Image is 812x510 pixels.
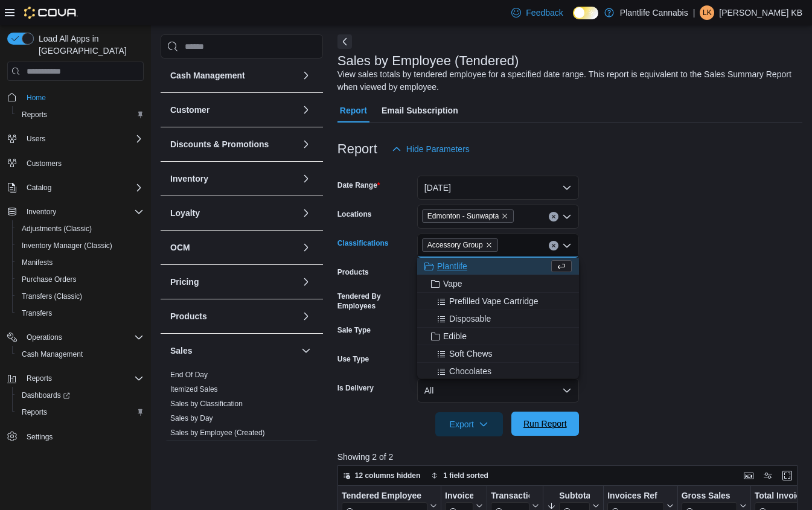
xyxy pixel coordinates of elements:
[340,98,367,123] span: Report
[170,385,218,394] a: Itemized Sales
[17,405,144,419] span: Reports
[17,289,144,304] span: Transfers (Classic)
[437,260,467,272] span: Plantlife
[426,468,493,483] button: 1 field sorted
[27,333,62,342] span: Operations
[2,428,149,445] button: Settings
[573,7,598,19] input: Dark Mode
[17,272,82,287] a: Purchase Orders
[170,138,296,150] button: Discounts & Promotions
[27,207,56,217] span: Inventory
[22,330,144,345] span: Operations
[17,222,97,236] a: Adjustments (Classic)
[22,241,112,250] span: Inventory Manager (Classic)
[693,5,695,20] p: |
[22,407,47,417] span: Reports
[170,370,208,380] span: End Of Day
[170,241,190,253] h3: OCM
[170,399,243,409] span: Sales by Classification
[170,104,296,116] button: Customer
[170,345,296,357] button: Sales
[2,130,149,147] button: Users
[2,329,149,346] button: Operations
[449,365,491,377] span: Chocolates
[445,491,473,502] div: Invoices Sold
[170,413,213,423] span: Sales by Day
[12,387,149,404] a: Dashboards
[337,354,369,364] label: Use Type
[17,347,88,362] a: Cash Management
[355,471,421,480] span: 12 columns hidden
[12,271,149,288] button: Purchase Orders
[170,241,296,253] button: OCM
[443,330,467,342] span: Edible
[299,137,313,151] button: Discounts & Promotions
[526,7,563,19] span: Feedback
[17,107,144,122] span: Reports
[170,276,199,288] h3: Pricing
[681,491,737,502] div: Gross Sales
[34,33,144,57] span: Load All Apps in [GEOGRAPHIC_DATA]
[337,34,352,49] button: Next
[27,374,52,383] span: Reports
[337,325,371,335] label: Sale Type
[170,400,243,408] a: Sales by Classification
[700,5,714,20] div: Liam KB
[170,428,265,438] span: Sales by Employee (Created)
[170,429,265,437] a: Sales by Employee (Created)
[22,205,144,219] span: Inventory
[607,491,663,502] div: Invoices Ref
[170,104,209,116] h3: Customer
[24,7,78,19] img: Cova
[501,212,508,220] button: Remove Edmonton - Sunwapta from selection in this group
[22,258,53,267] span: Manifests
[703,5,712,20] span: LK
[170,207,200,219] h3: Loyalty
[435,412,503,436] button: Export
[17,347,144,362] span: Cash Management
[2,370,149,387] button: Reports
[170,138,269,150] h3: Discounts & Promotions
[2,88,149,106] button: Home
[338,468,426,483] button: 12 columns hidden
[337,383,374,393] label: Is Delivery
[170,207,296,219] button: Loyalty
[422,209,514,223] span: Edmonton - Sunwapta
[12,346,149,363] button: Cash Management
[22,205,61,219] button: Inventory
[22,110,47,120] span: Reports
[417,378,579,403] button: All
[27,183,51,193] span: Catalog
[22,180,144,195] span: Catalog
[780,468,794,483] button: Enter fullscreen
[417,176,579,200] button: [DATE]
[573,19,574,20] span: Dark Mode
[22,224,92,234] span: Adjustments (Classic)
[22,330,67,345] button: Operations
[485,241,493,249] button: Remove Accessory Group from selection in this group
[382,98,458,123] span: Email Subscription
[427,210,499,222] span: Edmonton - Sunwapta
[559,491,590,502] div: Subtotal
[417,345,579,363] button: Soft Chews
[22,349,83,359] span: Cash Management
[17,388,144,403] span: Dashboards
[22,132,144,146] span: Users
[17,405,52,419] a: Reports
[299,206,313,220] button: Loyalty
[337,68,796,94] div: View sales totals by tendered employee for a specified date range. This report is equivalent to t...
[2,155,149,172] button: Customers
[22,308,52,318] span: Transfers
[337,267,369,277] label: Products
[562,212,572,222] button: Open list of options
[417,258,579,275] button: Plantlife
[17,306,57,320] a: Transfers
[299,309,313,324] button: Products
[170,310,296,322] button: Products
[2,179,149,196] button: Catalog
[337,451,802,463] p: Showing 2 of 2
[406,143,470,155] span: Hide Parameters
[22,371,57,386] button: Reports
[22,89,144,104] span: Home
[170,414,213,422] a: Sales by Day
